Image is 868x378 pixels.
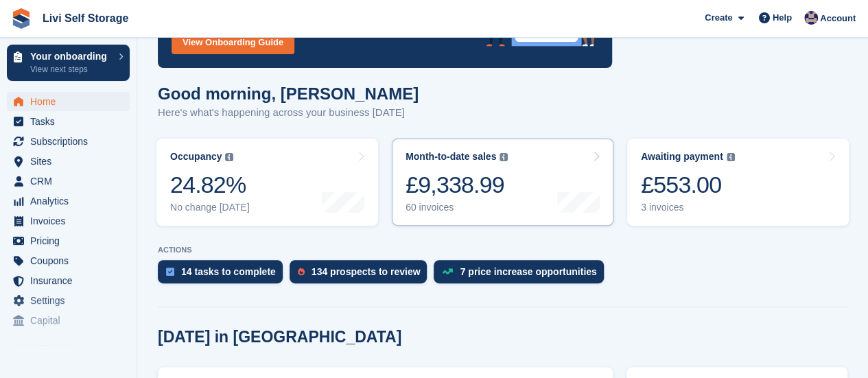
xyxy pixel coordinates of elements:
[406,151,496,163] div: Month-to-date sales
[705,11,732,25] span: Create
[30,152,113,171] span: Sites
[627,139,849,226] a: Awaiting payment £553.00 3 invoices
[158,246,847,255] p: ACTIONS
[7,132,130,151] a: menu
[7,311,130,330] a: menu
[11,8,32,29] img: stora-icon-8386f47178a22dfd0bd8f6a31ec36ba5ce8667c1dd55bd0f319d3a0aa187defe.svg
[30,112,113,131] span: Tasks
[170,171,250,199] div: 24.82%
[312,266,421,277] div: 134 prospects to review
[392,139,613,226] a: Month-to-date sales £9,338.99 60 invoices
[158,105,419,121] p: Here's what's happening across your business [DATE]
[406,171,508,199] div: £9,338.99
[37,7,134,29] a: Livi Self Storage
[158,84,419,103] h1: Good morning, [PERSON_NAME]
[290,260,434,290] a: 134 prospects to review
[500,153,508,161] img: icon-info-grey-7440780725fd019a000dd9b08b2336e03edf1995a4989e88bcd33f0948082b44.svg
[181,266,276,277] div: 14 tasks to complete
[7,231,130,250] a: menu
[460,266,596,277] div: 7 price increase opportunities
[7,152,130,171] a: menu
[30,251,113,270] span: Coupons
[641,151,723,163] div: Awaiting payment
[434,260,610,290] a: 7 price increase opportunities
[30,63,112,75] p: View next steps
[7,112,130,131] a: menu
[298,268,305,276] img: prospect-51fa495bee0391a8d652442698ab0144808aea92771e9ea1ae160a38d050c398.svg
[30,211,113,231] span: Invoices
[641,171,735,199] div: £553.00
[641,202,735,213] div: 3 invoices
[166,268,174,276] img: task-75834270c22a3079a89374b754ae025e5fb1db73e45f91037f5363f120a921f8.svg
[727,153,735,161] img: icon-info-grey-7440780725fd019a000dd9b08b2336e03edf1995a4989e88bcd33f0948082b44.svg
[30,311,113,330] span: Capital
[30,51,112,61] p: Your onboarding
[12,342,137,355] span: Storefront
[7,291,130,310] a: menu
[804,11,818,25] img: Jim
[30,291,113,310] span: Settings
[30,191,113,211] span: Analytics
[30,132,113,151] span: Subscriptions
[7,172,130,191] a: menu
[170,151,222,163] div: Occupancy
[225,153,233,161] img: icon-info-grey-7440780725fd019a000dd9b08b2336e03edf1995a4989e88bcd33f0948082b44.svg
[158,328,401,346] h2: [DATE] in [GEOGRAPHIC_DATA]
[406,202,508,213] div: 60 invoices
[442,268,453,274] img: price_increase_opportunities-93ffe204e8149a01c8c9dc8f82e8f89637d9d84a8eef4429ea346261dce0b2c0.svg
[156,139,378,226] a: Occupancy 24.82% No change [DATE]
[30,271,113,290] span: Insurance
[820,12,856,25] span: Account
[7,271,130,290] a: menu
[30,172,113,191] span: CRM
[30,231,113,250] span: Pricing
[30,92,113,111] span: Home
[7,45,130,81] a: Your onboarding View next steps
[7,211,130,231] a: menu
[170,202,250,213] div: No change [DATE]
[773,11,792,25] span: Help
[7,251,130,270] a: menu
[158,260,290,290] a: 14 tasks to complete
[7,191,130,211] a: menu
[172,30,294,54] a: View Onboarding Guide
[7,92,130,111] a: menu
